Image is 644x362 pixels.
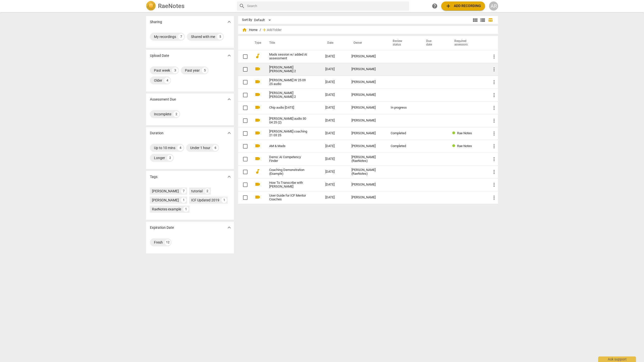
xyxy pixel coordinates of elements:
td: [DATE] [321,114,347,127]
span: videocam [255,194,261,200]
td: [DATE] [321,191,347,204]
span: more_vert [491,79,497,85]
span: videocam [255,156,261,162]
span: videocam [255,130,261,136]
button: AR [489,2,498,11]
div: 4 [177,145,183,151]
th: Title [263,36,321,50]
span: Review status: completed [452,131,457,135]
div: ICF Updated 2019 [191,198,219,203]
p: Assessment Due [150,97,176,102]
th: Owner [347,36,387,50]
div: In progress [391,106,416,110]
button: Upload [441,2,485,11]
span: Rae Notes [457,144,472,148]
td: [DATE] [321,140,347,153]
p: Duration [150,130,164,136]
p: Sharing [150,19,162,25]
td: [DATE] [321,88,347,101]
span: expand_more [226,174,232,180]
div: Shared with me [191,34,215,39]
span: Home [242,27,258,32]
a: [PERSON_NAME] coaching 21 03 25 [269,130,307,137]
div: 3 [172,67,178,73]
div: 7 [178,34,184,40]
button: Show more [225,52,233,59]
p: Upload Date [150,53,169,58]
span: Review status: completed [452,144,457,148]
div: [PERSON_NAME] [351,106,383,110]
div: Under 1 hour [190,145,210,150]
span: more_vert [491,92,497,98]
div: [PERSON_NAME] [351,93,383,97]
div: Ask support [598,356,636,362]
span: more_vert [491,118,497,124]
td: [DATE] [321,127,347,140]
div: [PERSON_NAME] (RaeNotes) [351,155,383,163]
th: Required assessors [448,36,487,50]
div: [PERSON_NAME] [351,196,383,199]
td: [DATE] [321,63,347,76]
div: Completed [391,131,416,135]
span: expand_more [226,53,232,59]
div: Past week [154,68,170,73]
div: Up to 10 mins [154,145,175,150]
span: videocam [255,181,261,187]
span: Add folder [267,28,281,32]
a: LogoRaeNotes [146,1,233,11]
div: [PERSON_NAME] [351,119,383,122]
span: / [260,28,261,32]
span: search [239,3,245,9]
div: 2 [205,188,210,194]
img: Logo [146,1,156,11]
a: AM & Mads [269,144,307,148]
div: My recordings [154,34,176,39]
div: [PERSON_NAME] [351,131,383,135]
div: 2 [167,155,173,161]
p: Expiration Date [150,225,174,230]
span: videocam [255,143,261,149]
div: RaeNotes example [152,207,181,212]
td: [DATE] [321,101,347,114]
div: Sort By [242,18,252,22]
span: table_chart [488,18,493,22]
span: add [262,27,267,32]
td: [DATE] [321,178,347,191]
span: Add recording [445,3,481,9]
div: [PERSON_NAME] [351,67,383,71]
button: Tile view [471,16,479,24]
div: Incomplete [154,112,171,117]
button: Show more [225,224,233,231]
a: User Guide for ICF Mentor Coaches [269,194,307,201]
span: home [242,27,247,32]
span: videocam [255,79,261,85]
span: more_vert [491,195,497,201]
span: expand_more [226,224,232,231]
a: [PERSON_NAME] audio 30 04 25 (2) [269,117,307,124]
span: help [432,3,438,9]
span: more_vert [491,66,497,72]
div: 7 [181,188,186,194]
div: 1 [181,197,186,203]
span: more_vert [491,105,497,111]
span: more_vert [491,143,497,149]
input: Search [247,2,407,10]
div: [PERSON_NAME] [351,144,383,148]
div: [PERSON_NAME] [351,80,383,84]
td: [DATE] [321,165,347,178]
span: view_list [480,17,486,23]
span: audiotrack [255,168,261,174]
div: 6 [212,145,218,151]
span: videocam [255,104,261,110]
div: 5 [217,34,223,40]
button: Show more [225,96,233,103]
a: Demo: AI Competency Finder [269,155,307,163]
h2: RaeNotes [158,3,184,10]
a: Help [430,2,439,11]
a: [PERSON_NAME] W 25 09 25 audio [269,78,307,86]
span: expand_more [226,19,232,25]
div: Default [254,16,273,24]
a: Chip audio [DATE] [269,106,307,110]
span: more_vert [491,169,497,175]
